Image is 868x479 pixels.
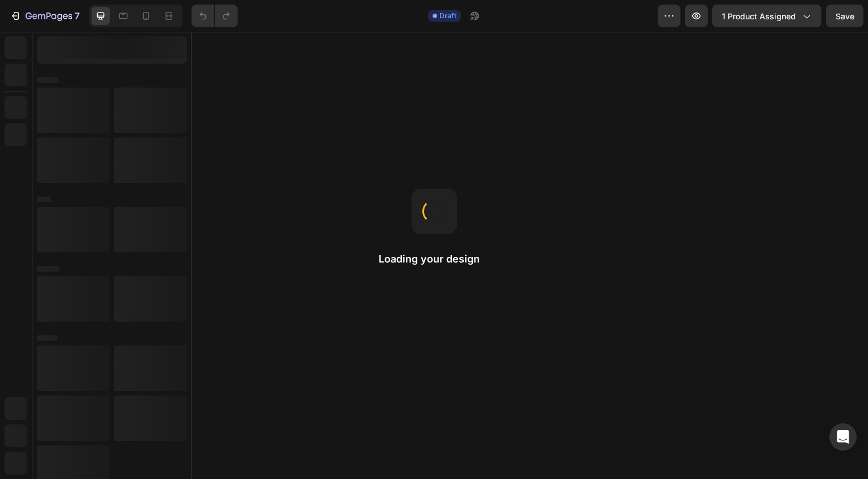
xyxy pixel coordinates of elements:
p: 7 [74,9,80,23]
div: Undo/Redo [192,5,238,27]
span: Draft [439,11,456,21]
button: Save [826,5,863,27]
button: 1 product assigned [712,5,821,27]
span: Save [836,11,854,21]
h2: Loading your design [379,252,490,266]
div: Open Intercom Messenger [829,423,857,451]
span: 1 product assigned [722,10,796,22]
button: 7 [5,5,85,27]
